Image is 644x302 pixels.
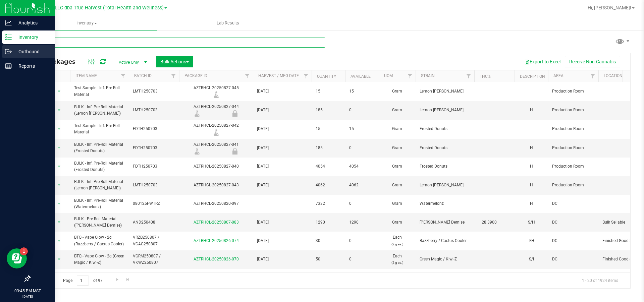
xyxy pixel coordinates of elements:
[133,107,175,113] span: LMTH250703
[349,163,375,170] span: 4054
[420,145,470,151] span: Frosted Donuts
[316,88,341,95] span: 15
[5,48,12,55] inline-svg: Outbound
[12,62,52,70] p: Reports
[316,219,341,226] span: 1290
[316,256,341,262] span: 50
[55,180,63,190] span: select
[519,181,544,189] div: H
[178,141,254,155] div: AZTRHCL-20250827-041
[316,163,341,170] span: 4054
[178,182,254,188] div: AZTRHCL-20250827-043
[133,271,175,284] span: VGRM250807 / VKWZ250807
[383,200,412,207] span: Gram
[349,219,375,226] span: 1290
[420,238,470,244] span: Razzberry / Cactus Cooler
[74,160,125,173] span: BULK - Inf. Pre-Roll Material (Frosted Donuts)
[178,163,254,170] div: AZTRHCL-20250827-040
[55,199,63,208] span: select
[519,163,544,170] div: H
[194,238,239,243] a: AZTRHCL-20250826-074
[5,34,12,41] inline-svg: Inventory
[383,271,412,284] span: Each
[520,74,545,79] a: Description
[383,259,412,266] p: (2 g ea.)
[133,234,175,247] span: VRZB250807 / VCAC250807
[74,271,125,284] span: BTQ - Vape Glow - 2g (Green Magic / Kiwi-Z)
[74,234,125,247] span: BTQ - Vape Glow - 2g (Razzberry / Cactus Cooler)
[383,234,412,247] span: Each
[478,218,500,227] span: 28.3900
[604,73,623,78] a: Location
[194,257,239,261] a: AZTRHCL-20250826-070
[257,163,308,170] span: [DATE]
[420,200,470,207] span: Watermelonz
[552,88,594,95] span: Production Room
[184,73,207,78] a: Package ID
[178,91,254,98] div: Lab Sample
[351,74,371,79] a: Available
[75,73,97,78] a: Item Name
[55,143,63,153] span: select
[420,182,470,188] span: Lemon [PERSON_NAME]
[383,145,412,151] span: Gram
[316,145,341,151] span: 185
[74,85,125,98] span: Test Sample - Inf. Pre-Roll Material
[12,19,52,27] p: Analytics
[420,107,470,113] span: Lemon [PERSON_NAME]
[405,70,416,82] a: Filter
[420,256,470,262] span: Green Magic / Kiwi-Z
[74,253,125,266] span: BTQ - Vape Glow - 2g (Green Magic / Kiwi-Z)
[55,124,63,134] span: select
[133,182,175,188] span: LMTH250703
[552,219,594,226] span: DC
[552,200,594,207] span: DC
[257,219,308,226] span: [DATE]
[552,182,594,188] span: Production Room
[257,107,308,113] span: [DATE]
[178,110,216,117] div: Lab Sample
[55,87,63,96] span: select
[3,288,52,294] p: 03:45 PM MST
[577,276,624,286] span: 1 - 20 of 1924 items
[133,88,175,95] span: LMTH250703
[257,182,308,188] span: [DATE]
[20,247,28,255] iframe: Resource center unread badge
[5,19,12,26] inline-svg: Analytics
[552,256,594,262] span: DC
[208,20,248,26] span: Lab Results
[16,20,157,26] span: Inventory
[301,70,312,82] a: Filter
[383,107,412,113] span: Gram
[156,56,193,67] button: Bulk Actions
[55,255,63,264] span: select
[383,163,412,170] span: Gram
[242,70,253,82] a: Filter
[383,219,412,226] span: Gram
[74,123,125,135] span: Test Sample - Inf. Pre-Roll Material
[77,276,89,286] input: 1
[349,182,375,188] span: 4062
[349,238,375,244] span: 0
[19,5,164,11] span: DXR FINANCE 4 LLC dba True Harvest (Total Health and Wellness)
[383,182,412,188] span: Gram
[157,16,299,30] a: Lab Results
[55,218,63,227] span: select
[133,145,175,151] span: FDTH250703
[552,145,594,151] span: Production Room
[160,59,189,64] span: Bulk Actions
[57,276,108,286] span: Page of 97
[5,63,12,69] inline-svg: Reports
[587,70,598,82] a: Filter
[178,200,254,207] div: AZTRHCL-20250820-097
[12,48,52,56] p: Outbound
[420,219,470,226] span: [PERSON_NAME] Demise
[552,238,594,244] span: DC
[133,253,175,266] span: VGRM250807 / VKWZ250807
[3,294,52,299] p: [DATE]
[420,126,470,132] span: Frosted Donuts
[74,216,125,229] span: BULK - Pre-Roll Material ([PERSON_NAME] Demise)
[257,238,308,244] span: [DATE]
[349,126,375,132] span: 15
